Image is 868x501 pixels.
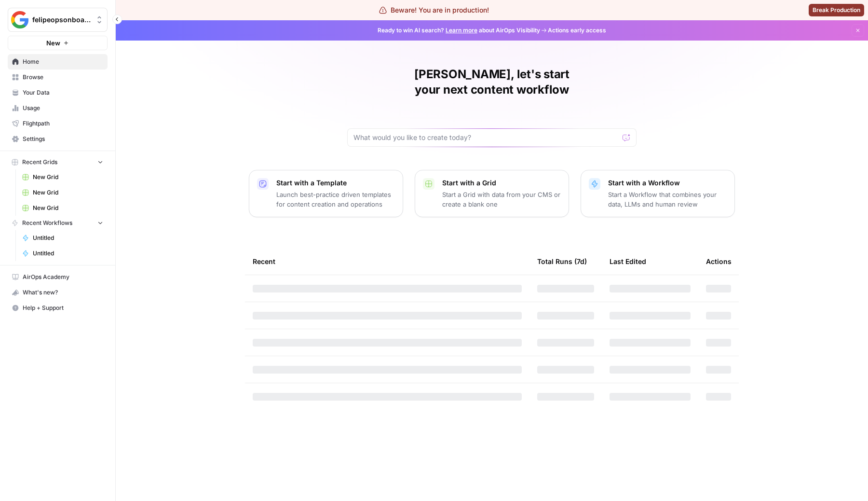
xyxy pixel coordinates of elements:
p: Start with a Template [276,178,395,188]
p: Start a Workflow that combines your data, LLMs and human review [608,190,727,209]
div: Last Edited [610,248,646,275]
button: Workspace: felipeopsonboarding [8,8,108,32]
a: New Grid [18,185,108,200]
p: Start with a Workflow [608,178,727,188]
div: Actions [706,248,732,275]
span: Untitled [33,249,103,258]
span: Untitled [33,234,103,242]
h1: [PERSON_NAME], let's start your next content workflow [347,67,637,97]
a: Untitled [18,246,108,261]
a: Home [8,54,108,70]
a: Your Data [8,85,108,100]
span: Usage [23,104,103,112]
button: Recent Grids [8,155,108,169]
input: What would you like to create today? [353,133,619,142]
button: Break Production [809,4,864,16]
button: New [8,36,108,50]
span: Ready to win AI search? about AirOps Visibility [378,26,540,35]
a: Untitled [18,230,108,246]
span: Actions early access [548,26,606,35]
a: Usage [8,100,108,116]
span: Help + Support [23,304,103,312]
span: Recent Workflows [22,219,72,227]
p: Start a Grid with data from your CMS or create a blank one [442,190,561,209]
span: New [46,38,60,48]
p: Launch best-practice driven templates for content creation and operations [276,190,395,209]
div: Total Runs (7d) [537,248,587,275]
a: New Grid [18,169,108,185]
span: Home [23,57,103,66]
span: Recent Grids [22,158,57,167]
span: felipeopsonboarding [32,15,91,25]
a: New Grid [18,200,108,216]
span: New Grid [33,173,103,181]
button: What's new? [8,285,108,300]
button: Help + Support [8,300,108,316]
a: Flightpath [8,116,108,131]
p: Start with a Grid [442,178,561,188]
span: Break Production [813,6,860,14]
a: Settings [8,131,108,147]
a: AirOps Academy [8,269,108,285]
span: New Grid [33,188,103,197]
a: Learn more [446,27,477,34]
span: Your Data [23,88,103,97]
span: Flightpath [23,119,103,128]
span: AirOps Academy [23,273,103,281]
div: What's new? [8,285,107,300]
button: Start with a TemplateLaunch best-practice driven templates for content creation and operations [249,170,403,217]
button: Recent Workflows [8,216,108,230]
div: Recent [253,248,522,275]
button: Start with a WorkflowStart a Workflow that combines your data, LLMs and human review [581,170,735,217]
a: Browse [8,70,108,85]
img: felipeopsonboarding Logo [11,11,28,28]
span: Settings [23,135,103,143]
button: Start with a GridStart a Grid with data from your CMS or create a blank one [415,170,569,217]
div: Beware! You are in production! [379,5,489,15]
span: Browse [23,73,103,82]
span: New Grid [33,204,103,212]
